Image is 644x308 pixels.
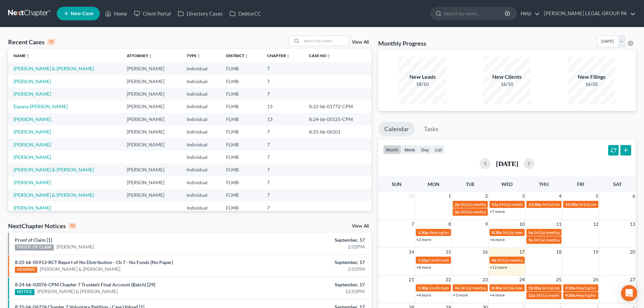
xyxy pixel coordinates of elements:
span: 17 [519,248,525,256]
td: [PERSON_NAME] [121,100,181,113]
span: 6 [632,192,636,200]
span: 27 [629,276,636,284]
td: FLMB [221,125,262,138]
span: 19 [592,248,599,256]
td: Individual [181,75,221,88]
span: 7 [411,220,415,228]
span: 1:35p [418,258,428,263]
td: 7 [262,138,304,151]
span: 1 [448,192,452,200]
td: 7 [262,125,304,138]
i: unfold_more [286,54,290,58]
span: Confirmation Hearing for [PERSON_NAME] & [PERSON_NAME] [429,258,542,263]
input: Search by name... [302,36,349,46]
h3: Monthly Progress [378,39,426,47]
span: 26 [592,276,599,284]
span: 9:30a [565,285,575,290]
span: 341(a) meeting for [PERSON_NAME] [533,237,599,242]
a: Home [102,7,130,20]
td: [PERSON_NAME] [121,75,181,88]
td: [PERSON_NAME] [121,125,181,138]
h2: [DATE] [496,160,518,167]
td: 7 [262,202,304,214]
a: Calendar [378,122,415,137]
td: 7 [262,75,304,88]
a: 8:25-bk-05913-RCT Report of No Distribution - Ch 7 - No Funds (No Paper) [15,259,173,265]
span: New Case [71,11,93,16]
span: 12 [592,220,599,228]
span: 21 [408,276,415,284]
div: NOTICE [15,289,34,295]
td: FLMB [221,138,262,151]
a: +7 more [490,209,505,214]
td: Individual [181,176,221,189]
span: 3 [521,192,525,200]
span: 8:30a [492,285,502,290]
a: View All [352,224,369,229]
span: 341(a) meeting for [PERSON_NAME] [542,285,607,290]
td: FLMB [221,176,262,189]
span: 10:30a [528,285,541,290]
span: Hearing for [PERSON_NAME] [429,230,482,235]
span: 11 [555,220,562,228]
span: 5 [595,192,599,200]
span: 1:30p [418,230,428,235]
td: FLMB [221,202,262,214]
a: Client Portal [130,7,174,20]
span: 11a [528,293,535,298]
span: 20 [629,248,636,256]
span: Sat [613,181,622,187]
span: 31 [408,192,415,200]
td: 7 [262,151,304,163]
div: 15 [47,39,55,45]
span: 8 [448,220,452,228]
span: 341(a) meeting for [PERSON_NAME] [502,285,568,290]
td: FLMB [221,151,262,163]
a: Nameunfold_more [14,53,30,58]
span: 25 [555,276,562,284]
span: 341(a) meeting for [PERSON_NAME] [536,293,601,298]
span: 341(a) meeting for [PERSON_NAME] [542,202,607,207]
a: Attorneyunfold_more [127,53,152,58]
td: FLMB [221,62,262,75]
td: 13 [262,113,304,125]
span: 341(a) meeting for [PERSON_NAME] & [PERSON_NAME] [460,209,561,214]
div: 2:01PM [253,266,365,273]
i: unfold_more [327,54,331,58]
td: [PERSON_NAME] [121,189,181,202]
button: month [383,145,401,154]
a: [PERSON_NAME] [14,142,51,147]
a: +6 more [490,237,505,242]
td: Individual [181,189,221,202]
td: 7 [262,88,304,100]
div: 2:02PM [253,243,365,250]
div: 16/10 [483,81,531,88]
td: Individual [181,100,221,113]
span: Fri [577,181,584,187]
span: 11a [492,202,498,207]
td: FLMB [221,75,262,88]
span: 9a [528,237,533,242]
td: [PERSON_NAME] [121,88,181,100]
td: Individual [181,202,221,214]
input: Search by name... [444,7,506,20]
span: 341(a) meeting for [PERSON_NAME] [533,230,599,235]
td: Individual [181,113,221,125]
div: PROOF OF CLAIM [15,244,54,251]
td: 8:25-bk-06501 [304,125,372,138]
span: 341(a) meeting for [PERSON_NAME] & [PERSON_NAME] [499,202,600,207]
td: Individual [181,125,221,138]
div: September, 17 [253,281,365,288]
span: Tue [466,181,475,187]
span: 22 [445,276,452,284]
a: +8 more [416,265,431,270]
span: 16 [482,248,488,256]
a: Proof of Claim [1] [15,237,52,243]
a: Typeunfold_more [187,53,201,58]
a: [PERSON_NAME] & [PERSON_NAME] [37,288,118,295]
a: Espana-[PERSON_NAME] [14,103,68,109]
span: Thu [539,181,549,187]
button: week [401,145,418,154]
a: [PERSON_NAME] [14,91,51,97]
td: Individual [181,62,221,75]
